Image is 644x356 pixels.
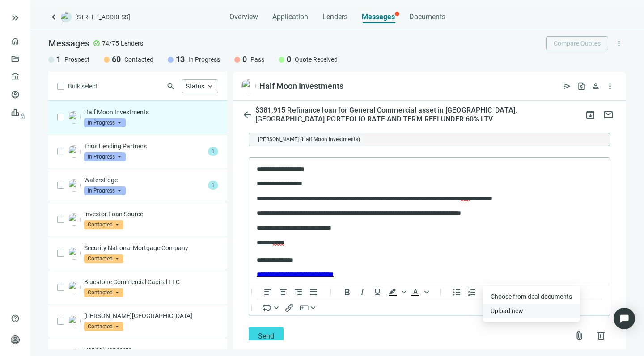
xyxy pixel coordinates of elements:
button: Justify [306,287,321,297]
body: Rich Text Area. Press ALT-0 for help. [7,7,353,136]
button: more_vert [612,36,626,50]
button: Align center [275,287,291,297]
button: Align left [260,287,275,297]
div: Text color Black [408,287,430,297]
span: delete [596,331,606,341]
button: Upload new [483,304,580,318]
div: Open Intercom Messenger [614,308,635,329]
span: Send [258,332,274,340]
p: Bluestone Commercial Capital LLC [84,277,218,286]
img: 8f9cbaa9-4a58-45b8-b8ff-597d37050746 [68,315,80,327]
span: Contacted [84,220,123,229]
span: send [563,82,572,91]
span: [STREET_ADDRESS] [75,13,130,21]
span: Pass [250,55,264,64]
p: Investor Loan Source [84,209,218,218]
span: 13 [176,54,185,65]
img: deal-logo [61,12,72,22]
span: 1 [208,147,218,156]
span: Messages [362,13,395,21]
button: delete [592,327,610,345]
button: request_quote [574,79,589,93]
span: mail [603,109,614,120]
span: 0 [287,54,291,65]
button: attach_file [571,327,589,345]
span: Contacted [84,288,123,297]
div: $381,915 Refinance loan for General Commercial asset in [GEOGRAPHIC_DATA], [GEOGRAPHIC_DATA] PORT... [254,106,581,124]
span: search [166,82,175,91]
span: Upload new [491,307,523,314]
button: Italic [355,287,370,297]
span: help [11,314,20,323]
button: Send [249,327,284,345]
iframe: Rich Text Area [249,158,610,284]
p: Trius Lending Partners [84,142,204,151]
img: daec3efa-07db-418b-869b-6cdbf9b720dc [68,281,80,293]
button: Compare Quotes [546,36,608,50]
button: send [560,79,574,93]
div: Half Moon Investments [259,81,343,92]
button: more_vert [603,79,617,93]
img: ba46f7cf-aa1f-4fa6-87da-9c04b5620af3 [68,145,80,158]
span: keyboard_arrow_up [206,82,214,90]
span: Application [272,13,308,21]
span: Overview [229,13,258,21]
p: [PERSON_NAME][GEOGRAPHIC_DATA] [84,311,218,320]
span: arrow_back [242,109,253,120]
span: [PERSON_NAME] (Half Moon Investments) [258,135,360,144]
span: Documents [409,13,445,21]
button: mail [599,106,617,124]
button: Align right [291,287,306,297]
button: Underline [370,287,385,297]
button: person [589,79,603,93]
span: Bulk select [68,81,97,91]
span: In Progress [84,152,126,161]
span: check_circle [93,40,100,47]
img: e7d4e2b7-5148-4db5-9cc8-faf04dac73ff [68,247,80,260]
span: Messages [48,38,89,49]
button: keyboard_double_arrow_right [10,13,21,23]
span: 1 [56,54,61,65]
img: 40a46b22-f009-407b-a47c-6f7c6f787ed7 [68,179,80,192]
button: arrow_back [241,106,254,124]
span: more_vert [606,82,614,91]
span: Contacted [124,55,153,64]
span: In Progress [188,55,220,64]
span: more_vert [615,39,623,47]
span: Status [186,83,204,90]
span: attach_file [574,331,585,341]
span: 74/75 [102,39,119,48]
button: Bullet list [449,287,464,297]
p: Capital Concepts [84,345,218,354]
span: 0 [242,54,247,65]
p: WatersEdge [84,176,204,184]
span: person [591,82,600,91]
span: In Progress [84,118,126,127]
button: Insert/edit link [282,302,297,313]
span: Quote Received [295,55,338,64]
button: archive [581,106,599,124]
p: Half Moon Investments [84,108,218,117]
img: 02b66551-3bbf-44a0-9b90-ce29bf9f8d71 [241,79,256,93]
span: person [11,335,20,344]
button: Insert merge tag [260,302,282,313]
span: Lenders [121,39,143,48]
span: Contacted [84,254,123,263]
button: Bold [339,287,355,297]
button: Сhoose from deal documents [483,289,580,304]
span: Alexandra Yellin (Half Moon Investments) [254,135,364,144]
span: Contacted [84,322,123,331]
span: archive [585,109,596,120]
p: Security National Mortgage Company [84,243,218,252]
span: Prospect [64,55,89,64]
span: 1 [208,181,218,190]
a: keyboard_arrow_left [48,12,59,22]
img: 02b66551-3bbf-44a0-9b90-ce29bf9f8d71 [68,111,80,124]
span: Сhoose from deal documents [491,293,572,300]
span: Lenders [322,13,347,21]
button: Numbered list [464,287,479,297]
span: In Progress [84,186,126,195]
img: 917acf5e-07f8-45b9-9335-2847a5d0b34d [68,213,80,226]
